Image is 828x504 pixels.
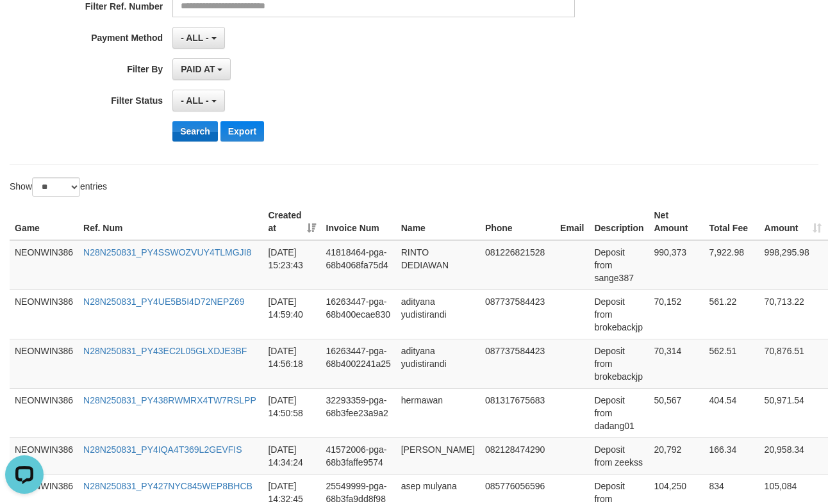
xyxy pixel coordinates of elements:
th: Email [555,204,589,240]
td: 70,876.51 [759,339,827,388]
button: Export [220,121,264,142]
th: Name [396,204,480,240]
td: 16263447-pga-68b400ecae830 [321,289,396,339]
button: Open LiveChat chat widget [5,5,44,44]
td: NEONWIN386 [10,289,78,339]
td: [DATE] 15:23:43 [263,240,320,290]
td: NEONWIN386 [10,339,78,388]
td: 081226821528 [480,240,555,290]
button: - ALL - [172,27,224,49]
select: Showentries [32,177,80,197]
td: 998,295.98 [759,240,827,290]
td: [DATE] 14:50:58 [263,388,320,437]
td: 41818464-pga-68b4068fa75d4 [321,240,396,290]
td: adityana yudistirandi [396,289,480,339]
td: 990,373 [649,240,704,290]
button: PAID AT [172,58,231,80]
td: 082128474290 [480,437,555,474]
td: 087737584423 [480,289,555,339]
td: [DATE] 14:34:24 [263,437,320,474]
td: NEONWIN386 [10,240,78,290]
td: 7,922.98 [704,240,759,290]
td: 70,713.22 [759,289,827,339]
td: NEONWIN386 [10,437,78,474]
td: [DATE] 14:56:18 [263,339,320,388]
th: Description [589,204,649,240]
span: - ALL - [181,95,209,106]
td: 70,152 [649,289,704,339]
a: N28N250831_PY43EC2L05GLXDJE3BF [83,346,247,356]
th: Invoice Num [321,204,396,240]
a: N28N250831_PY438RWMRX4TW7RSLPP [83,395,256,405]
span: - ALL - [181,33,209,43]
a: N28N250831_PY427NYC845WEP8BHCB [83,481,253,491]
td: 16263447-pga-68b4002241a25 [321,339,396,388]
td: 404.54 [704,388,759,437]
th: Amount: activate to sort column ascending [759,204,827,240]
td: 41572006-pga-68b3faffe9574 [321,437,396,474]
td: 50,971.54 [759,388,827,437]
td: Deposit from brokebackjp [589,289,649,339]
label: Show entries [10,177,107,197]
td: 087737584423 [480,339,555,388]
th: Net Amount [649,204,704,240]
a: N28N250831_PY4UE5B5I4D72NEPZ69 [83,297,244,307]
td: Deposit from sange387 [589,240,649,290]
td: 081317675683 [480,388,555,437]
td: Deposit from zeekss [589,437,649,474]
td: 20,792 [649,437,704,474]
button: Search [172,121,218,142]
th: Created at: activate to sort column ascending [263,204,320,240]
th: Total Fee [704,204,759,240]
td: hermawan [396,388,480,437]
td: 562.51 [704,339,759,388]
td: [PERSON_NAME] [396,437,480,474]
a: N28N250831_PY4IQA4T369L2GEVFIS [83,444,242,455]
td: 20,958.34 [759,437,827,474]
button: - ALL - [172,90,224,111]
td: 32293359-pga-68b3fee23a9a2 [321,388,396,437]
td: 166.34 [704,437,759,474]
th: Phone [480,204,555,240]
td: 50,567 [649,388,704,437]
td: 70,314 [649,339,704,388]
td: Deposit from brokebackjp [589,339,649,388]
a: N28N250831_PY4SSWOZVUY4TLMGJI8 [83,247,251,257]
td: NEONWIN386 [10,388,78,437]
td: 561.22 [704,289,759,339]
td: Deposit from dadang01 [589,388,649,437]
span: PAID AT [181,64,215,74]
th: Ref. Num [78,204,263,240]
td: adityana yudistirandi [396,339,480,388]
td: RINTO DEDIAWAN [396,240,480,290]
td: [DATE] 14:59:40 [263,289,320,339]
th: Game [10,204,78,240]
